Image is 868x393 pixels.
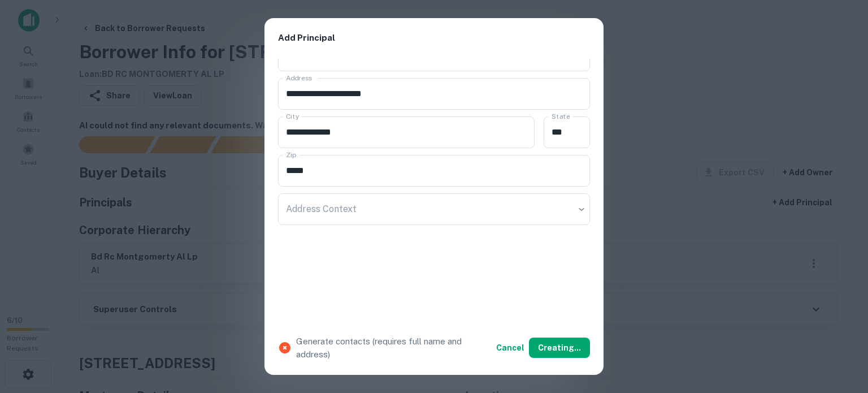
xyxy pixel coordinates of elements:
[552,111,570,121] label: State
[296,335,492,361] p: Generate contacts (requires full name and address)
[286,73,312,83] label: Address
[264,18,604,58] h2: Add Principal
[811,266,868,321] iframe: Chat Widget
[529,338,590,358] button: Creating...
[492,338,529,358] button: Cancel
[286,111,299,121] label: City
[278,193,590,225] div: ​
[286,150,296,159] label: Zip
